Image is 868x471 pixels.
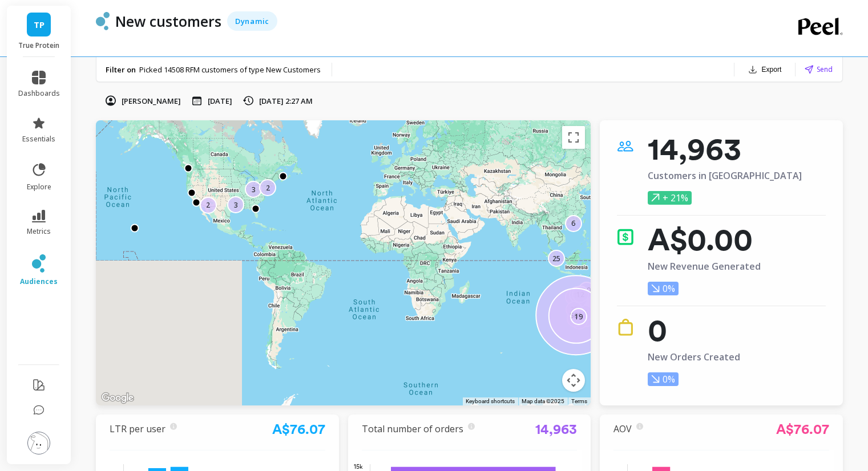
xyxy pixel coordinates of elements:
[259,96,313,106] p: [DATE] 2:27 AM
[362,423,463,435] a: Total number of orders
[208,96,232,106] p: [DATE]
[252,185,256,194] p: 3
[466,397,515,405] button: Keyboard shortcuts
[27,182,51,192] span: explore
[817,64,833,75] span: Send
[805,64,833,75] button: Send
[27,432,50,454] img: profile picture
[34,18,45,31] span: TP
[227,11,277,31] div: Dynamic
[206,200,210,210] p: 2
[106,64,136,75] p: Filter on
[617,319,634,336] img: icon
[571,398,587,404] a: Terms (opens in new tab)
[272,421,325,437] a: A$76.07
[648,170,802,181] p: Customers in [GEOGRAPHIC_DATA]
[96,12,110,30] img: header icon
[18,41,60,50] p: True Protein
[552,254,560,263] p: 25
[648,228,761,251] p: A$0.00
[562,126,585,149] button: Toggle fullscreen view
[562,369,585,392] button: Map camera controls
[648,261,761,271] p: New Revenue Generated
[18,89,60,98] span: dashboards
[571,218,575,228] p: 6
[110,423,165,435] a: LTR per user
[617,137,634,155] img: icon
[617,228,634,245] img: icon
[20,277,58,286] span: audiences
[648,372,679,386] p: 0%
[234,200,238,210] p: 3
[613,423,632,435] a: AOV
[99,391,136,405] a: Open this area in Google Maps (opens a new window)
[265,183,269,193] p: 2
[115,11,221,31] p: New customers
[570,311,582,320] p: 501
[139,64,321,75] span: Picked 14508 RFM customers of type New Customers
[648,319,740,342] p: 0
[535,421,577,437] a: 14,963
[522,398,564,404] span: Map data ©2025
[648,191,692,205] p: + 21%
[776,421,829,437] a: A$76.07
[122,96,181,106] p: [PERSON_NAME]
[575,312,583,322] p: 19
[648,137,802,160] p: 14,963
[27,227,51,236] span: metrics
[648,282,679,295] p: 0%
[99,391,136,405] img: Google
[648,352,740,362] p: New Orders Created
[22,135,55,144] span: essentials
[744,62,786,78] button: Export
